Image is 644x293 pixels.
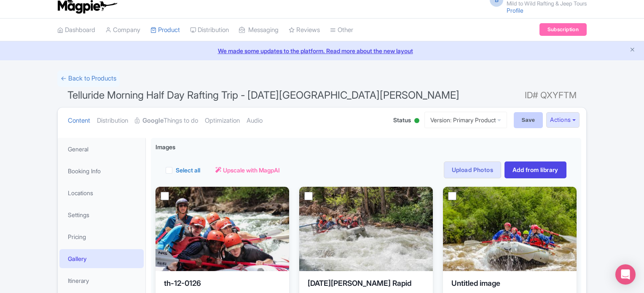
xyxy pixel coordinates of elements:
a: Other [330,19,353,42]
a: Gallery [59,249,144,268]
a: Optimization [205,108,240,134]
button: Actions [546,112,580,128]
input: Save [514,112,543,128]
span: Telluride Morning Half Day Rafting Trip - [DATE][GEOGRAPHIC_DATA][PERSON_NAME] [67,89,459,101]
div: Active [413,115,421,128]
a: Distribution [97,108,128,134]
span: Images [156,142,175,151]
a: Itinerary [59,271,144,290]
div: Open Intercom Messenger [615,264,636,285]
a: Distribution [190,19,229,42]
a: Product [150,19,180,42]
a: Pricing [59,227,144,246]
a: General [59,140,144,159]
label: Select all [176,166,200,175]
small: Mild to Wild Rafting & Jeep Tours [507,1,587,6]
a: GoogleThings to do [135,108,198,134]
a: Version: Primary Product [424,112,507,128]
strong: Google [142,116,164,126]
a: Upload Photos [444,161,501,178]
a: Company [105,19,140,42]
a: Content [68,108,90,134]
span: Upscale with MagpAI [223,166,280,175]
a: Messaging [239,19,279,42]
a: Add from library [504,161,566,178]
a: Locations [59,183,144,202]
a: Booking Info [59,161,144,180]
span: Status [393,116,411,124]
a: We made some updates to the platform. Read more about the new layout [5,46,639,55]
a: Subscription [539,23,587,36]
a: Profile [507,7,523,14]
a: Upscale with MagpAI [215,166,280,175]
a: Reviews [289,19,320,42]
span: ID# QXYFTM [525,87,577,104]
button: Close announcement [629,46,636,55]
a: ← Back to Products [57,70,120,87]
a: Settings [59,205,144,224]
a: Audio [247,108,263,134]
a: Dashboard [57,19,95,42]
